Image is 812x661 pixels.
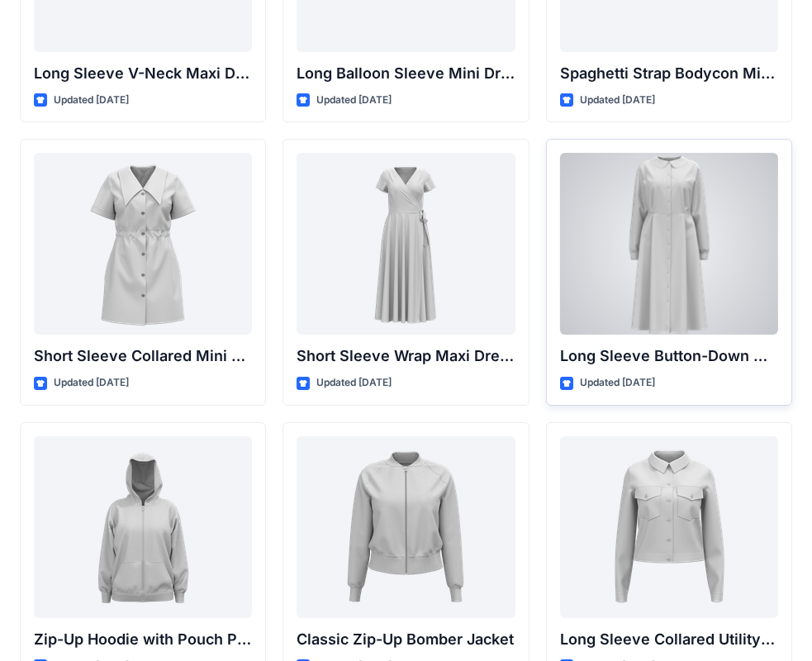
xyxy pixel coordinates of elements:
[580,92,655,109] p: Updated [DATE]
[316,92,392,109] p: Updated [DATE]
[560,436,778,618] a: Long Sleeve Collared Utility Jacket
[297,153,515,335] a: Short Sleeve Wrap Maxi Dress
[297,436,515,618] a: Classic Zip-Up Bomber Jacket
[560,153,778,335] a: Long Sleeve Button-Down Midi Dress
[34,436,252,618] a: Zip-Up Hoodie with Pouch Pockets
[580,374,655,392] p: Updated [DATE]
[34,345,252,368] p: Short Sleeve Collared Mini Dress with Drawstring Waist
[297,62,515,85] p: Long Balloon Sleeve Mini Dress
[34,153,252,335] a: Short Sleeve Collared Mini Dress with Drawstring Waist
[54,374,129,392] p: Updated [DATE]
[34,628,252,651] p: Zip-Up Hoodie with Pouch Pockets
[34,62,252,85] p: Long Sleeve V-Neck Maxi Dress with Twisted Detail
[54,92,129,109] p: Updated [DATE]
[316,374,392,392] p: Updated [DATE]
[297,628,515,651] p: Classic Zip-Up Bomber Jacket
[297,345,515,368] p: Short Sleeve Wrap Maxi Dress
[560,62,778,85] p: Spaghetti Strap Bodycon Mini Dress with Bust Detail
[560,628,778,651] p: Long Sleeve Collared Utility Jacket
[560,345,778,368] p: Long Sleeve Button-Down Midi Dress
